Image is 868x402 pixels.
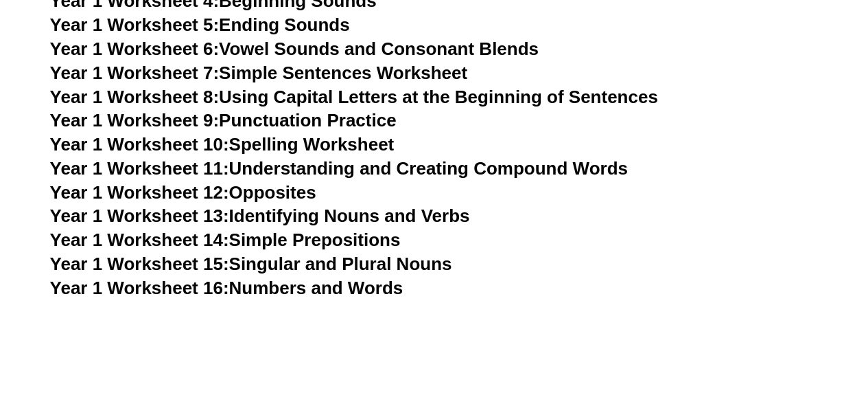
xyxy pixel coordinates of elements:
span: Year 1 Worksheet 11: [50,158,229,179]
span: Year 1 Worksheet 10: [50,134,229,155]
span: Year 1 Worksheet 16: [50,278,229,298]
a: Year 1 Worksheet 9:Punctuation Practice [50,110,397,131]
a: Year 1 Worksheet 13:Identifying Nouns and Verbs [50,205,470,226]
span: Year 1 Worksheet 7: [50,63,220,83]
a: Year 1 Worksheet 10:Spelling Worksheet [50,134,395,155]
span: Year 1 Worksheet 8: [50,87,220,107]
a: Year 1 Worksheet 16:Numbers and Words [50,278,403,298]
a: Year 1 Worksheet 12:Opposites [50,182,316,203]
span: Year 1 Worksheet 6: [50,38,220,59]
a: Year 1 Worksheet 8:Using Capital Letters at the Beginning of Sentences [50,87,658,107]
a: Year 1 Worksheet 6:Vowel Sounds and Consonant Blends [50,38,539,59]
a: Year 1 Worksheet 5:Ending Sounds [50,14,350,35]
a: Year 1 Worksheet 11:Understanding and Creating Compound Words [50,158,628,179]
span: Year 1 Worksheet 14: [50,230,229,250]
span: Year 1 Worksheet 9: [50,110,220,131]
span: Year 1 Worksheet 15: [50,254,229,274]
a: Year 1 Worksheet 14:Simple Prepositions [50,230,401,250]
span: Year 1 Worksheet 13: [50,205,229,226]
iframe: Chat Widget [640,247,868,402]
span: Year 1 Worksheet 5: [50,14,220,35]
a: Year 1 Worksheet 15:Singular and Plural Nouns [50,254,452,274]
span: Year 1 Worksheet 12: [50,182,229,203]
a: Year 1 Worksheet 7:Simple Sentences Worksheet [50,63,468,83]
